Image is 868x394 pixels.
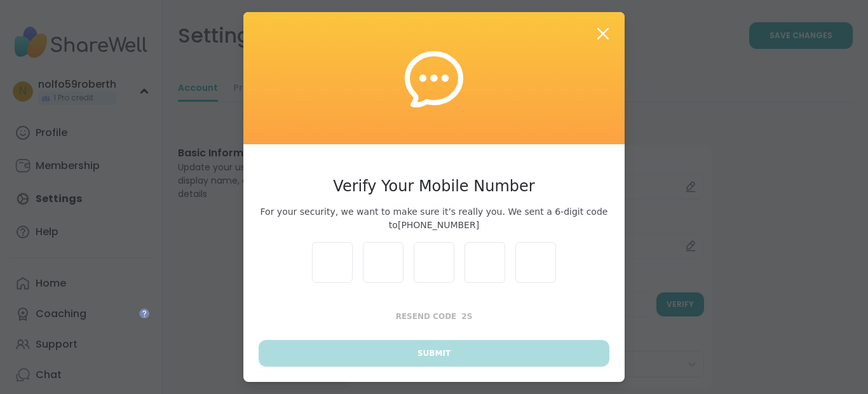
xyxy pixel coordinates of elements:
button: Submit [259,340,609,367]
button: Resend Code2s [259,303,609,330]
span: Submit [417,348,451,359]
span: 2 s [461,312,472,321]
iframe: Spotlight [139,308,149,318]
h3: Verify Your Mobile Number [259,175,609,198]
span: For your security, we want to make sure it’s really you. We sent a 6-digit code to [PHONE_NUMBER] [259,205,609,232]
span: Resend Code [396,312,457,321]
